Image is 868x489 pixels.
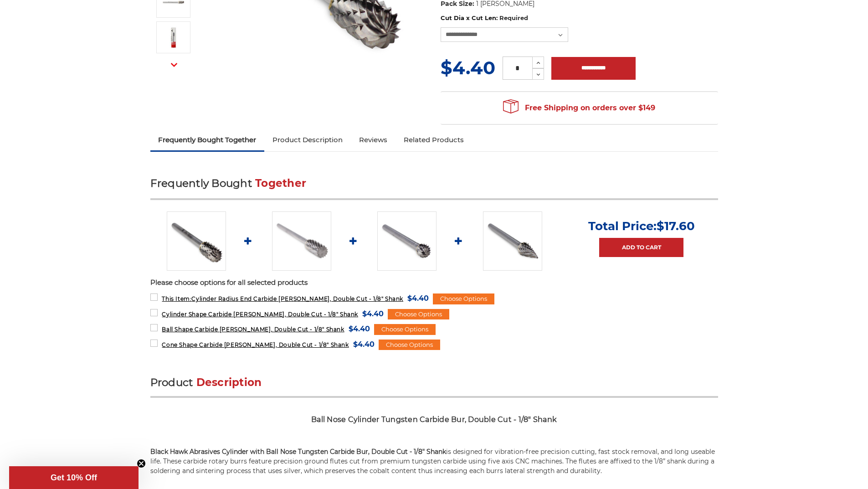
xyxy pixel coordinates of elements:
span: Cone Shape Carbide [PERSON_NAME], Double Cut - 1/8" Shank [162,341,349,348]
img: 1/8" cylinder radius end cut double cut carbide bur [162,26,185,49]
small: Required [499,14,528,21]
a: Add to Cart [599,238,683,257]
span: $4.40 [362,308,384,320]
p: Please choose options for all selected products [150,278,718,288]
p: Total Price: [588,219,695,233]
span: $4.40 [441,57,495,79]
span: Description [196,376,262,389]
a: Related Products [395,130,472,150]
span: $4.40 [407,292,429,304]
span: Product [150,376,193,389]
span: Free Shipping on orders over $149 [503,99,655,117]
span: Together [255,177,306,190]
div: Choose Options [374,324,436,335]
div: Choose Options [379,340,440,350]
strong: This Item: [162,295,191,302]
span: Get 10% Off [51,473,97,482]
div: Get 10% OffClose teaser [9,466,139,489]
a: Product Description [264,130,351,150]
span: Frequently Bought [150,177,252,190]
div: Choose Options [433,293,494,304]
span: Ball Nose Cylinder Tungsten Carbide Bur, Double Cut - 1/8" Shank [311,415,557,424]
span: $17.60 [657,219,695,233]
span: Ball Shape Carbide [PERSON_NAME], Double Cut - 1/8" Shank [162,326,344,333]
span: $4.40 [353,338,375,350]
label: Cut Dia x Cut Len: [441,14,718,23]
img: CBSC-51D cylinder radius end cut shape carbide burr 1/8" shank [167,211,226,271]
p: is designed for vibration-free precision cutting, fast stock removal, and long useable life. Thes... [150,447,718,476]
strong: Black Hawk Abrasives Cylinder with Ball Nose Tungsten Carbide Bur, Double Cut - 1/8" Shank [150,448,446,456]
a: Reviews [351,130,395,150]
button: Close teaser [137,459,146,468]
span: $4.40 [349,323,370,335]
span: Cylinder Shape Carbide [PERSON_NAME], Double Cut - 1/8" Shank [162,311,358,318]
a: Frequently Bought Together [150,130,265,150]
button: Next [163,55,185,75]
span: Cylinder Radius End Carbide [PERSON_NAME], Double Cut - 1/8" Shank [162,295,403,302]
div: Choose Options [388,309,449,320]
